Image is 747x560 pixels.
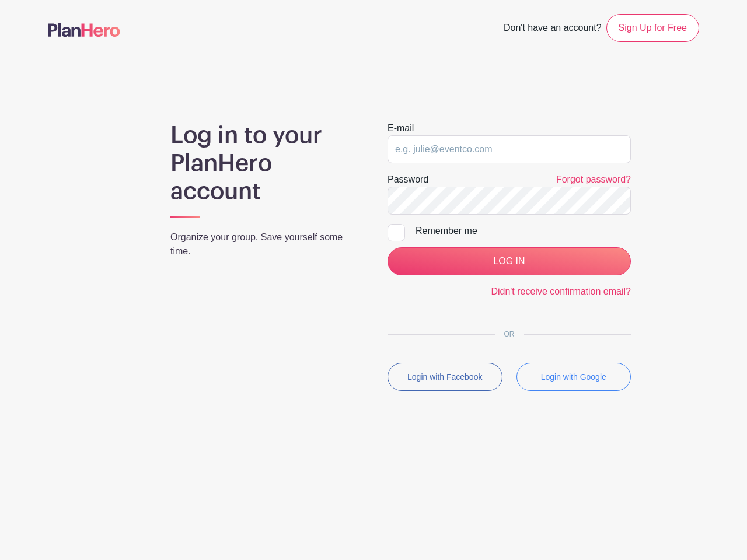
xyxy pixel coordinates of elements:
label: Password [388,173,428,187]
button: Login with Facebook [388,363,502,391]
a: Didn't receive confirmation email? [491,286,631,296]
small: Login with Facebook [407,372,482,381]
span: OR [495,330,524,338]
input: e.g. julie@eventco.com [388,135,631,163]
span: Don't have an account? [504,16,602,42]
div: Remember me [416,224,631,238]
input: LOG IN [388,247,631,275]
img: logo-507f7623f17ff9eddc593b1ce0a138ce2505c220e1c5a4e2b4648c50719b7d32.svg [48,23,120,37]
h1: Log in to your PlanHero account [170,121,359,205]
p: Organize your group. Save yourself some time. [170,230,359,258]
small: Login with Google [541,372,606,381]
button: Login with Google [516,363,631,391]
a: Forgot password? [556,174,631,184]
a: Sign Up for Free [606,14,699,42]
label: E-mail [388,121,414,135]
